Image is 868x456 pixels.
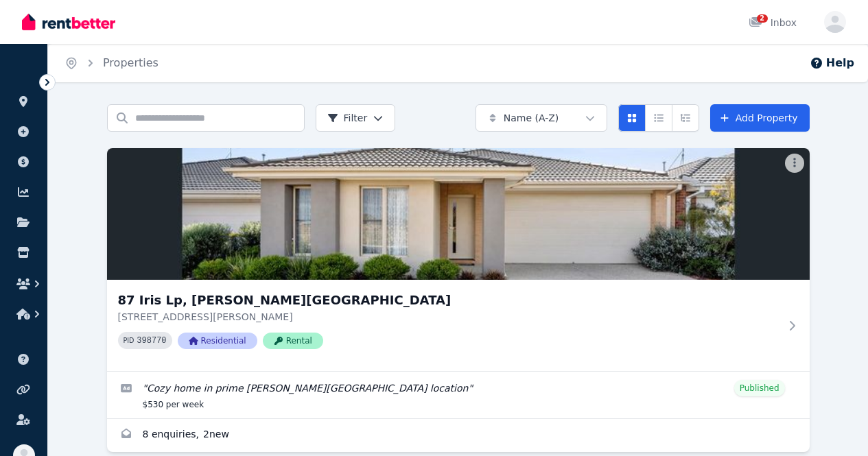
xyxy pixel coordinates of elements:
button: Name (A-Z) [476,104,607,132]
code: 398770 [137,336,166,346]
span: Name (A-Z) [504,111,559,125]
button: Compact list view [645,104,672,132]
a: Add Property [710,104,810,132]
span: Residential [178,333,257,349]
img: RentBetter [22,12,115,32]
a: Properties [103,56,159,69]
nav: Breadcrumb [48,44,175,82]
a: Enquiries for 87 Iris Lp, Armstrong Creek [107,419,810,452]
p: [STREET_ADDRESS][PERSON_NAME] [118,310,779,324]
small: PID [124,337,134,344]
button: More options [785,154,804,173]
h3: 87 Iris Lp, [PERSON_NAME][GEOGRAPHIC_DATA] [118,291,779,310]
a: Edit listing: Cozy home in prime Armstrong Creek location [107,372,810,418]
span: Filter [327,111,368,125]
div: View options [618,104,699,132]
button: Help [810,55,854,71]
div: Inbox [749,16,797,29]
span: 2 [757,14,768,23]
button: Card view [618,104,646,132]
img: 87 Iris Lp, Armstrong Creek [107,148,810,280]
button: Expanded list view [672,104,699,132]
a: 87 Iris Lp, Armstrong Creek87 Iris Lp, [PERSON_NAME][GEOGRAPHIC_DATA][STREET_ADDRESS][PERSON_NAME... [107,148,810,371]
span: Rental [263,333,323,349]
button: Filter [316,104,396,132]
